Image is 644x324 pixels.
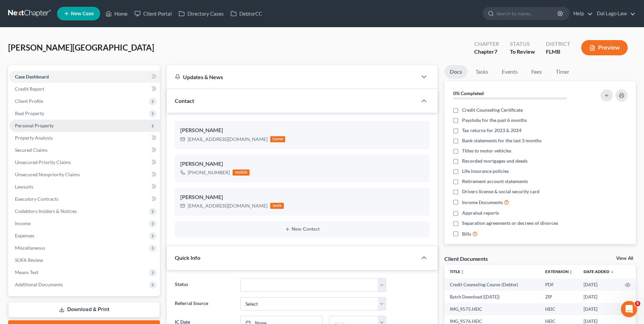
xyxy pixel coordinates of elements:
[510,40,535,48] div: Status
[546,40,570,48] div: District
[581,40,628,55] button: Preview
[15,269,38,275] span: Means Test
[175,73,409,80] div: Updates & News
[180,160,424,168] div: [PERSON_NAME]
[444,303,540,315] td: IMG_9575.HEIC
[462,117,527,124] span: Paystubs for the past 6 months
[462,158,528,164] span: Recorded mortgages and deeds
[453,90,484,96] strong: 0% Completed
[526,65,548,78] a: Fees
[462,107,523,113] span: Credit Counseling Certificate
[188,136,268,143] div: [EMAIL_ADDRESS][DOMAIN_NAME]
[462,147,511,154] span: Titles to motor vehicles
[175,254,200,261] span: Quick Info
[610,270,614,274] i: expand_more
[460,270,464,274] i: unfold_more
[15,257,43,263] span: SOFA Review
[462,137,541,144] span: Bank statements for the last 3 months
[15,208,77,214] span: Codebtors Insiders & Notices
[621,301,637,317] iframe: Intercom live chat
[510,48,535,56] div: To Review
[188,169,230,176] div: [PHONE_NUMBER]
[8,42,154,52] span: [PERSON_NAME][GEOGRAPHIC_DATA]
[462,188,539,195] span: Drivers license & social security card
[15,98,43,104] span: Client Profile
[10,193,160,205] a: Executory Contracts
[131,7,175,20] a: Client Portal
[545,269,573,274] a: Extensionunfold_more
[462,210,499,216] span: Appraisal reports
[10,254,160,266] a: SOFA Review
[444,65,467,78] a: Docs
[227,7,265,20] a: DebtorCC
[462,127,521,134] span: Tax returns for 2023 & 2024
[15,282,63,287] span: Additional Documents
[180,227,424,232] button: New Contact
[444,291,540,303] td: Batch Download ([DATE])
[15,86,44,92] span: Credit Report
[550,65,575,78] a: Timer
[578,278,620,291] td: [DATE]
[540,291,578,303] td: ZIP
[15,123,54,128] span: Personal Property
[10,181,160,193] a: Lawsuits
[570,7,593,20] a: Help
[180,126,424,134] div: [PERSON_NAME]
[450,269,464,274] a: Titleunfold_more
[15,196,58,202] span: Executory Contracts
[15,147,48,153] span: Secured Claims
[171,297,237,311] label: Referral Source
[474,48,499,56] div: Chapter
[15,74,49,79] span: Case Dashboard
[8,302,160,318] a: Download & Print
[15,159,71,165] span: Unsecured Priority Claims
[444,278,540,291] td: Credit Counseling Course (Debtor)
[10,168,160,181] a: Unsecured Nonpriority Claims
[270,203,284,209] div: work
[462,199,503,206] span: Income Documents
[584,269,614,274] a: Date Added expand_more
[180,193,424,201] div: [PERSON_NAME]
[15,233,34,238] span: Expenses
[578,303,620,315] td: [DATE]
[15,110,44,116] span: Real Property
[462,231,471,237] span: Bills
[233,169,250,176] div: mobile
[494,48,497,55] span: 7
[10,83,160,95] a: Credit Report
[462,220,558,227] span: Separation agreements or decrees of divorces
[10,144,160,156] a: Secured Claims
[15,245,45,251] span: Miscellaneous
[102,7,131,20] a: Home
[496,7,558,20] input: Search by name...
[171,278,237,292] label: Status
[578,291,620,303] td: [DATE]
[593,7,636,20] a: Dal Lago Law
[10,132,160,144] a: Property Analysis
[10,71,160,83] a: Case Dashboard
[616,256,633,261] a: View All
[569,270,573,274] i: unfold_more
[10,156,160,168] a: Unsecured Priority Claims
[175,97,194,104] span: Contact
[474,40,499,48] div: Chapter
[462,168,509,175] span: Life insurance policies
[175,7,227,20] a: Directory Cases
[15,220,31,226] span: Income
[470,65,494,78] a: Tasks
[188,202,268,209] div: [EMAIL_ADDRESS][DOMAIN_NAME]
[71,11,94,16] span: New Case
[635,301,640,306] span: 5
[444,255,488,262] div: Client Documents
[540,303,578,315] td: HEIC
[462,178,528,185] span: Retirement account statements
[546,48,570,56] div: FLMB
[15,172,80,177] span: Unsecured Nonpriority Claims
[270,136,285,142] div: home
[15,135,53,141] span: Property Analysis
[540,278,578,291] td: PDF
[15,184,33,190] span: Lawsuits
[496,65,523,78] a: Events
